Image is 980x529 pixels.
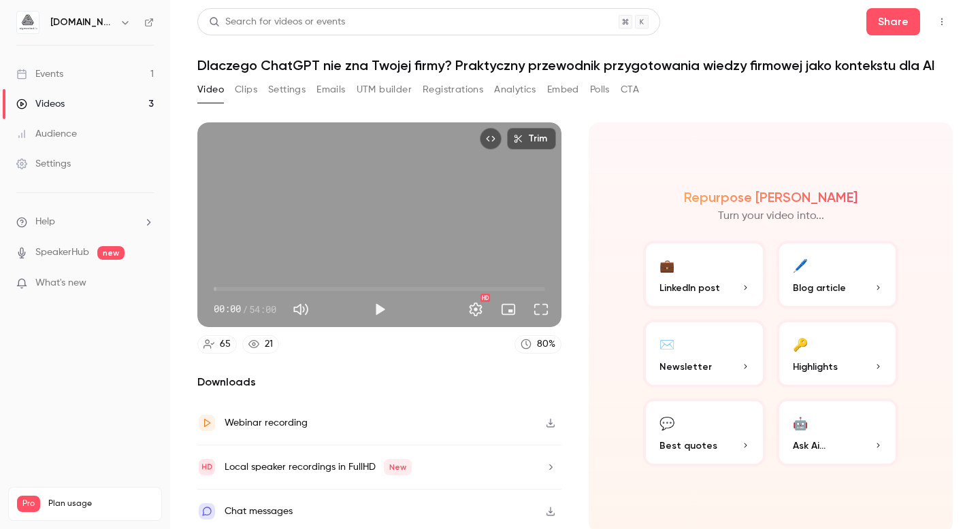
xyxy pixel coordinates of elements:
[197,57,953,73] h1: Dlaczego ChatGPT nie zna Twojej firmy? Praktyczny przewodnik przygotowania wiedzy firmowej jako k...
[225,459,412,475] div: Local speaker recordings in FullHD
[659,254,674,275] div: 💼
[287,296,314,323] button: Mute
[235,79,257,101] button: Clips
[793,254,808,275] div: 🖊️
[590,79,610,101] button: Polls
[265,337,273,352] div: 21
[494,79,536,101] button: Analytics
[197,79,224,101] button: Video
[17,496,40,512] span: Pro
[931,11,953,33] button: Top Bar Actions
[197,374,561,390] h2: Downloads
[777,241,899,309] button: 🖊️Blog article
[35,276,86,290] span: What's new
[547,79,579,101] button: Embed
[659,439,717,453] span: Best quotes
[423,79,483,101] button: Registrations
[249,302,276,316] span: 54:00
[16,215,154,229] li: help-dropdown-opener
[462,296,489,323] button: Settings
[793,281,846,295] span: Blog article
[16,97,65,111] div: Videos
[659,360,712,374] span: Newsletter
[537,337,555,352] div: 80 %
[366,296,393,323] button: Play
[643,241,766,309] button: 💼LinkedIn post
[527,296,555,323] button: Full screen
[50,16,114,29] h6: [DOMAIN_NAME]
[16,67,63,81] div: Events
[97,246,125,260] span: new
[718,208,824,224] p: Turn your video into...
[357,79,412,101] button: UTM builder
[209,15,345,29] div: Search for videos or events
[48,498,153,509] span: Plan usage
[643,320,766,388] button: ✉️Newsletter
[495,296,522,323] button: Turn on miniplayer
[35,215,55,229] span: Help
[793,360,838,374] span: Highlights
[643,398,766,466] button: 💬Best quotes
[684,189,857,205] h2: Repurpose [PERSON_NAME]
[866,8,920,35] button: Share
[514,335,561,354] a: 80%
[659,333,674,354] div: ✉️
[242,335,279,354] a: 21
[268,79,306,101] button: Settings
[384,459,412,475] span: New
[214,302,241,316] span: 00:00
[793,439,826,453] span: Ask Ai...
[793,333,808,354] div: 🔑
[777,320,899,388] button: 🔑Highlights
[17,12,39,33] img: aigmented.io
[35,245,89,260] a: SpeakerHub
[659,281,720,295] span: LinkedIn post
[480,294,490,302] div: HD
[777,398,899,466] button: 🤖Ask Ai...
[659,412,674,433] div: 💬
[793,412,808,433] div: 🤖
[16,127,77,141] div: Audience
[220,337,231,352] div: 65
[242,302,248,316] span: /
[197,335,237,354] a: 65
[316,79,345,101] button: Emails
[621,79,639,101] button: CTA
[507,128,556,150] button: Trim
[214,302,276,316] div: 00:00
[225,503,293,519] div: Chat messages
[16,157,71,171] div: Settings
[480,128,502,150] button: Embed video
[225,415,308,431] div: Webinar recording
